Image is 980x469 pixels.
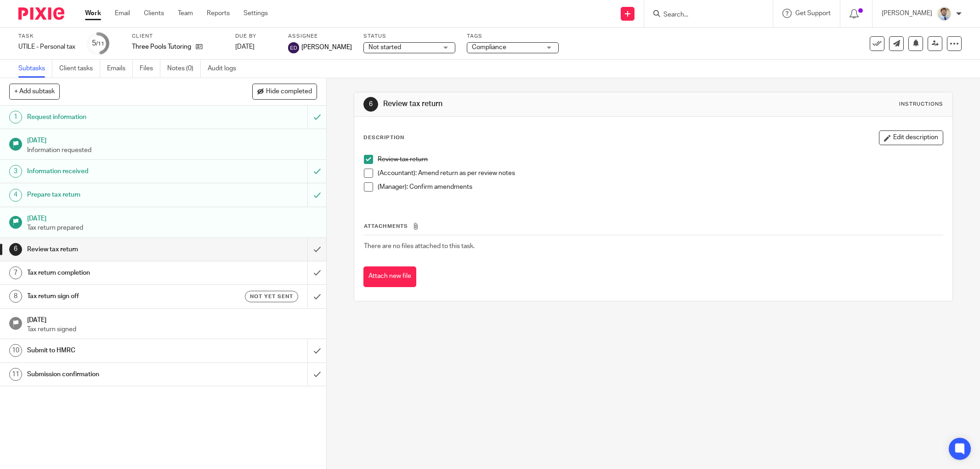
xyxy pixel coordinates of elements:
p: Tax return prepared [27,223,317,232]
p: Tax return signed [27,325,317,334]
span: Attachments [364,224,408,229]
label: Status [363,33,455,40]
input: Search [663,11,745,19]
h1: Prepare tax return [27,188,208,202]
button: + Add subtask [9,84,60,99]
span: [PERSON_NAME] [301,43,352,52]
label: Client [132,33,224,40]
img: Pixie [18,7,64,20]
div: 5 [92,38,104,49]
a: Client tasks [59,60,100,78]
h1: Submission confirmation [27,367,208,381]
span: Get Support [795,10,831,17]
h1: [DATE] [27,212,317,223]
a: Email [115,9,130,18]
label: Tags [467,33,559,40]
p: Three Pools Tutoring [132,42,191,51]
a: Files [140,60,160,78]
h1: Tax return sign off [27,289,208,303]
img: svg%3E [288,42,299,53]
a: Clients [144,9,164,18]
span: [DATE] [235,44,255,50]
h1: Submit to HMRC [27,344,208,357]
p: Review tax return [378,155,943,164]
label: Task [18,33,75,40]
a: Notes (0) [167,60,201,78]
p: Information requested [27,146,317,155]
p: (Accountant): Amend return as per review notes [378,169,943,178]
p: (Manager): Confirm amendments [378,182,943,192]
a: Work [85,9,101,18]
div: 1 [9,111,22,124]
div: 10 [9,344,22,357]
p: [PERSON_NAME] [882,9,932,18]
div: 6 [363,97,378,112]
small: /11 [96,41,104,46]
p: Description [363,134,404,141]
a: Emails [107,60,133,78]
span: Not yet sent [250,293,293,300]
div: 7 [9,266,22,279]
div: UTILE - Personal tax [18,42,75,51]
button: Attach new file [363,266,416,287]
a: Team [178,9,193,18]
button: Edit description [879,130,943,145]
a: Reports [207,9,230,18]
div: 4 [9,189,22,202]
span: Hide completed [266,88,312,96]
label: Assignee [288,33,352,40]
span: Compliance [472,44,506,51]
button: Hide completed [252,84,317,99]
div: 8 [9,290,22,303]
a: Subtasks [18,60,52,78]
h1: Tax return completion [27,266,208,280]
h1: Review tax return [383,99,673,109]
a: Audit logs [208,60,243,78]
div: 6 [9,243,22,256]
h1: [DATE] [27,134,317,145]
a: Settings [244,9,268,18]
h1: [DATE] [27,313,317,325]
span: Not started [368,44,401,51]
h1: Review tax return [27,243,208,256]
h1: Request information [27,110,208,124]
h1: Information received [27,164,208,178]
span: There are no files attached to this task. [364,243,475,249]
div: Instructions [899,101,943,108]
div: 3 [9,165,22,178]
img: 1693835698283.jfif [937,6,952,21]
div: 11 [9,368,22,381]
label: Due by [235,33,277,40]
